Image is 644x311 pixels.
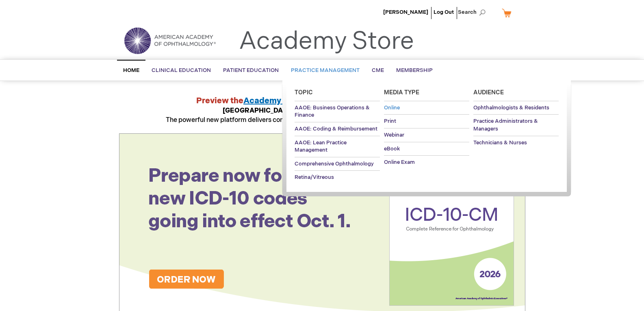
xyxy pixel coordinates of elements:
[295,161,374,167] span: Comprehensive Ophthalmology
[291,67,360,74] span: Practice Management
[458,4,489,20] span: Search
[383,9,428,15] a: [PERSON_NAME]
[295,174,334,181] span: Retina/Vitreous
[384,146,400,152] span: eBook
[123,67,139,74] span: Home
[295,89,313,96] span: Topic
[152,67,211,74] span: Clinical Education
[473,118,538,132] span: Practice Administrators & Managers
[239,27,414,56] a: Academy Store
[396,67,433,74] span: Membership
[473,89,504,96] span: Audience
[223,67,279,74] span: Patient Education
[223,107,422,115] strong: [GEOGRAPHIC_DATA], Hall WB1, Booth 2761, [DATE] 10:30 a.m.
[434,9,454,15] a: Log Out
[384,104,400,111] span: Online
[295,139,347,154] span: AAOE: Lean Practice Management
[384,89,419,96] span: Media Type
[372,67,384,74] span: CME
[295,126,377,132] span: AAOE: Coding & Reimbursement
[473,104,549,111] span: Ophthalmologists & Residents
[384,132,404,138] span: Webinar
[196,96,448,106] strong: Preview the at AAO 2025
[295,104,370,119] span: AAOE: Business Operations & Finance
[243,96,397,106] a: Academy Technician Training Platform
[473,139,527,146] span: Technicians & Nurses
[384,118,396,124] span: Print
[384,159,415,165] span: Online Exam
